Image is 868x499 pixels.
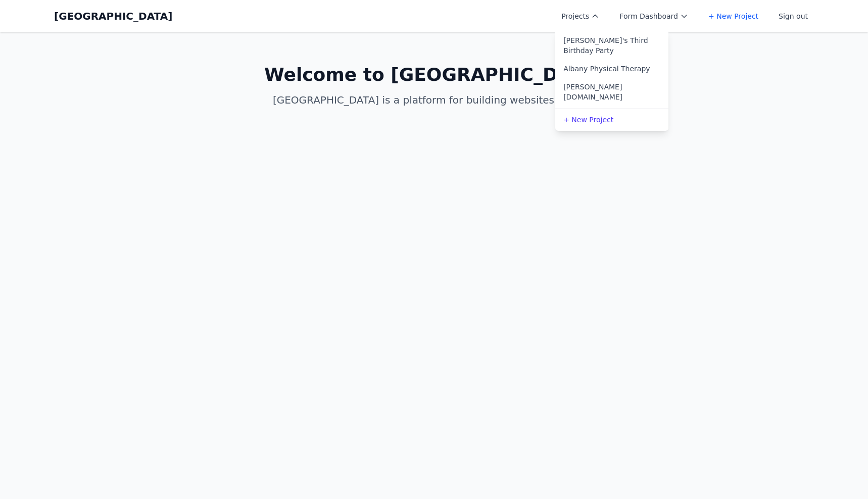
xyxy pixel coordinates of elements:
a: + New Project [702,7,764,25]
button: Form Dashboard [613,7,694,25]
h1: Welcome to [GEOGRAPHIC_DATA] [240,65,628,85]
button: Sign out [773,7,814,25]
p: [GEOGRAPHIC_DATA] is a platform for building websites with AI. [240,93,628,107]
a: [PERSON_NAME][DOMAIN_NAME] [555,78,668,106]
a: Albany Physical Therapy [555,60,668,78]
a: [GEOGRAPHIC_DATA] [54,9,172,23]
button: Projects [555,7,605,25]
a: + New Project [555,111,668,129]
a: [PERSON_NAME]'s Third Birthday Party [555,31,668,60]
